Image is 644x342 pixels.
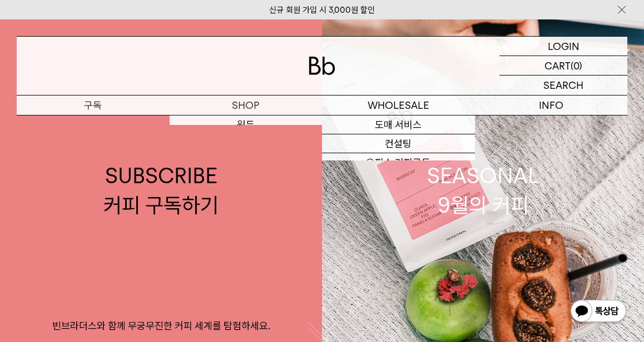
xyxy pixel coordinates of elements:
a: 도매 서비스 [322,115,475,134]
p: INFO [475,95,628,115]
p: LOGIN [548,37,579,56]
a: 오피스 커피구독 [322,153,475,172]
p: WHOLESALE [322,95,475,115]
img: 카카오톡 채널 1:1 채팅 버튼 [569,299,627,325]
a: 원두 [170,115,323,134]
p: CART [544,56,571,75]
img: 로고 [309,57,335,75]
a: 신규 회원 가입 시 3,000원 할인 [269,5,375,15]
a: 컨설팅 [322,134,475,153]
div: SUBSCRIBE 커피 구독하기 [103,161,219,220]
a: LOGIN [499,37,627,56]
a: SHOP [170,95,323,115]
a: 구독 [17,95,170,115]
div: SEASONAL 9월의 커피 [427,161,539,220]
a: CART (0) [499,56,627,76]
p: SEARCH [543,76,583,95]
p: (0) [571,56,582,75]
